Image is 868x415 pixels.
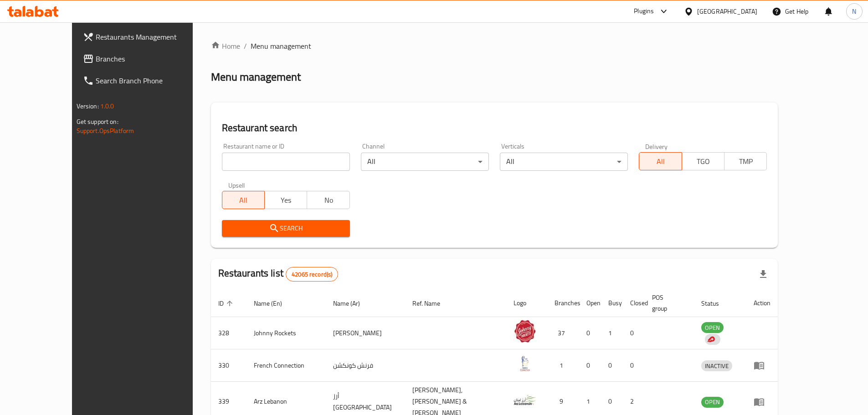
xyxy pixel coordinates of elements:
td: 0 [623,349,645,382]
img: Arz Lebanon [514,389,536,411]
td: 330 [211,349,247,382]
div: Menu [754,360,770,371]
td: 0 [601,349,623,382]
span: Version: [77,100,99,112]
td: 1 [601,317,623,349]
span: Search [229,223,343,234]
td: Johnny Rockets [247,317,326,349]
td: French Connection [247,349,326,382]
div: All [500,153,628,171]
label: Upsell [228,182,245,188]
span: All [643,155,678,168]
button: Yes [264,191,307,209]
span: POS group [652,292,683,314]
div: Plugins [634,6,654,17]
th: Closed [623,289,645,317]
img: delivery hero logo [707,335,715,343]
th: Action [746,289,778,317]
span: OPEN [701,397,724,407]
a: Support.OpsPlatform [77,125,134,137]
span: INACTIVE [701,361,732,371]
span: Restaurants Management [96,31,210,42]
span: Status [701,298,731,309]
h2: Menu management [211,70,301,84]
span: Ref. Name [412,298,452,309]
span: Search Branch Phone [96,75,210,86]
div: [GEOGRAPHIC_DATA] [697,6,757,16]
span: Name (Ar) [333,298,372,309]
th: Branches [547,289,579,317]
td: 37 [547,317,579,349]
div: Export file [752,263,774,285]
span: OPEN [701,323,724,333]
span: Get support on: [77,116,118,128]
a: Home [211,41,240,51]
a: Search Branch Phone [76,70,217,92]
td: [PERSON_NAME] [326,317,405,349]
td: 0 [623,317,645,349]
button: All [639,152,682,170]
div: Indicates that the vendor menu management has been moved to DH Catalog service [705,334,720,345]
span: TMP [728,155,763,168]
span: ID [218,298,236,309]
span: Branches [96,53,210,64]
td: 1 [547,349,579,382]
td: 0 [579,349,601,382]
span: 42065 record(s) [286,270,338,279]
td: فرنش كونكشن [326,349,405,382]
a: Restaurants Management [76,26,217,48]
span: All [226,194,261,207]
td: 328 [211,317,247,349]
img: French Connection [514,352,536,375]
span: 1.0.0 [100,100,114,112]
span: Yes [268,194,303,207]
button: Search [222,220,350,237]
th: Open [579,289,601,317]
th: Busy [601,289,623,317]
button: TMP [724,152,767,170]
h2: Restaurants list [218,266,339,282]
button: No [307,191,349,209]
td: 0 [579,317,601,349]
label: Delivery [645,143,668,149]
img: Johnny Rockets [514,320,536,343]
li: / [244,41,247,51]
th: Logo [506,289,547,317]
a: Branches [76,48,217,70]
nav: breadcrumb [211,41,778,51]
div: All [361,153,489,171]
input: Search for restaurant name or ID.. [222,153,350,171]
h2: Restaurant search [222,121,767,135]
span: TGO [686,155,721,168]
button: All [222,191,265,209]
span: N [852,6,856,16]
button: TGO [682,152,724,170]
span: No [311,194,346,207]
span: Menu management [251,41,311,51]
div: Menu [754,396,770,407]
div: Total records count [286,267,338,282]
span: Name (En) [254,298,294,309]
